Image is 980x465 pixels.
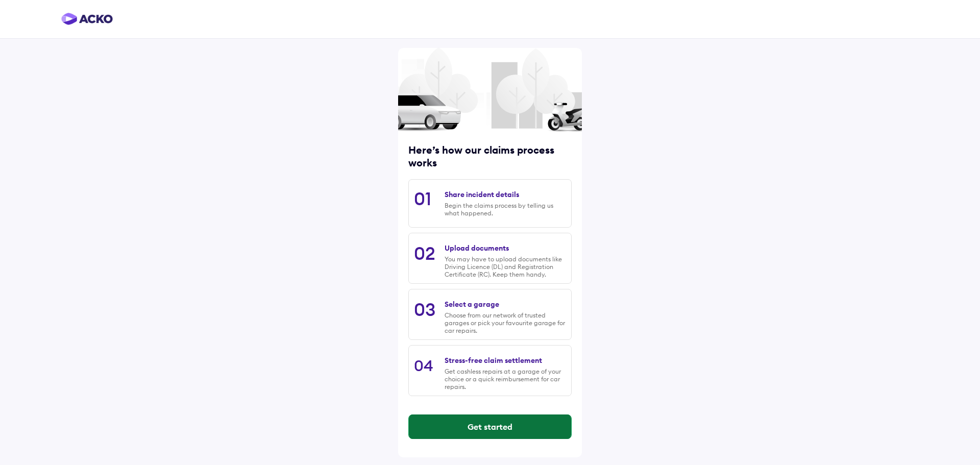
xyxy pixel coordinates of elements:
[398,93,582,132] img: car and scooter
[414,242,435,264] div: 02
[445,300,499,309] div: Select a garage
[414,187,431,210] div: 01
[445,255,566,278] div: You may have to upload documents like Driving Licence (DL) and Registration Certificate (RC). Kee...
[409,414,571,439] button: Get started
[445,356,542,365] div: Stress-free claim settlement
[398,17,582,160] img: trees
[445,368,566,390] div: Get cashless repairs at a garage of your choice or a quick reimbursement for car repairs.
[445,202,566,217] div: Begin the claims process by telling us what happened.
[414,298,435,321] div: 03
[61,13,113,25] img: horizontal-gradient.png
[445,311,566,334] div: Choose from our network of trusted garages or pick your favourite garage for car repairs.
[414,356,433,375] div: 04
[445,190,519,199] div: Share incident details
[445,243,509,253] div: Upload documents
